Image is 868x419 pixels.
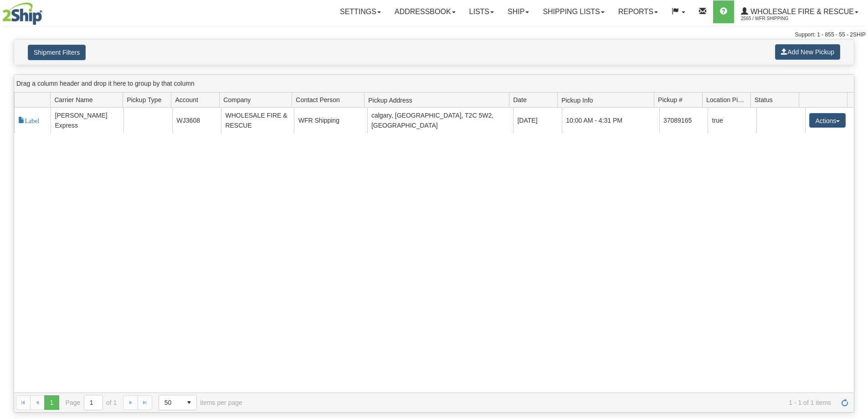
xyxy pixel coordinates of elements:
[2,2,42,25] img: logo2565.jpg
[14,75,854,93] div: grid grouping header
[84,395,103,410] input: Page 1
[706,95,747,104] span: Location Pickup
[368,93,509,107] span: Pickup Address
[734,0,865,23] a: WHOLESALE FIRE & RESCUE 2565 / WFR Shipping
[296,95,340,104] span: Contact Person
[18,117,39,123] span: Label
[294,108,367,133] td: WFR Shipping
[561,93,654,107] span: Pickup Info
[837,395,852,410] a: Refresh
[51,108,123,133] td: [PERSON_NAME] Express
[255,399,831,406] span: 1 - 1 of 1 items
[159,395,242,410] span: items per page
[44,395,59,410] span: Page 1
[333,0,388,23] a: Settings
[513,108,562,133] td: [DATE]
[611,0,665,23] a: Reports
[182,395,196,410] span: select
[562,108,659,133] td: 10:00 AM - 4:31 PM
[659,108,708,133] td: 37089165
[658,95,683,104] span: Pickup #
[2,31,866,39] div: Support: 1 - 855 - 55 - 2SHIP
[172,108,221,133] td: WJ3608
[847,163,867,256] iframe: chat widget
[388,0,462,23] a: Addressbook
[755,95,773,104] span: Status
[501,0,536,23] a: Ship
[741,14,809,23] span: 2565 / WFR Shipping
[18,117,39,124] a: Label
[221,108,294,133] td: WHOLESALE FIRE & RESCUE
[809,113,846,128] button: Actions
[223,95,251,104] span: Company
[708,108,756,133] td: true
[748,8,854,16] span: WHOLESALE FIRE & RESCUE
[66,395,117,410] span: Page of 1
[462,0,501,23] a: Lists
[54,95,92,104] span: Carrier Name
[28,45,86,60] button: Shipment Filters
[159,395,197,410] span: Page sizes drop down
[127,95,161,104] span: Pickup Type
[164,398,176,407] span: 50
[775,44,840,60] button: Add New Pickup
[513,95,527,104] span: Date
[175,95,198,104] span: Account
[536,0,611,23] a: Shipping lists
[367,108,514,133] td: calgary, [GEOGRAPHIC_DATA], T2C 5W2, [GEOGRAPHIC_DATA]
